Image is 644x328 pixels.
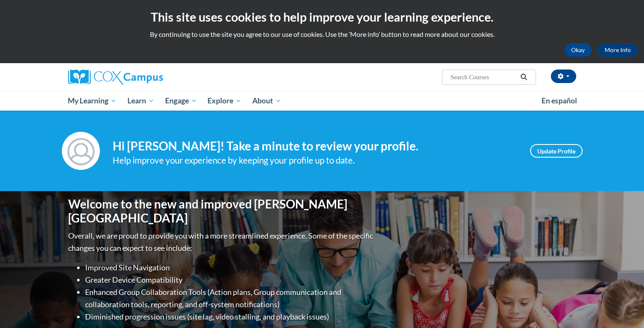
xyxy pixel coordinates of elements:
[207,96,241,106] span: Explore
[536,92,583,110] a: En español
[68,230,375,254] p: Overall, we are proud to provide you with a more streamlined experience. Some of the specific cha...
[122,91,160,111] a: Learn
[113,139,517,153] h4: Hi [PERSON_NAME]! Take a minute to review your profile.
[517,72,530,82] button: Search
[68,69,163,85] img: Cox Campus
[68,96,116,106] span: My Learning
[542,96,577,105] span: En español
[598,43,638,57] a: More Info
[6,8,638,25] h2: This site uses cookies to help improve your learning experience.
[63,91,122,111] a: My Learning
[252,96,281,106] span: About
[551,69,576,83] button: Account Settings
[202,91,247,111] a: Explore
[85,261,375,274] li: Improved Site Navigation
[85,286,375,311] li: Enhanced Group Collaboration Tools (Action plans, Group communication and collaboration tools, re...
[450,72,517,82] input: Search Courses
[165,96,197,106] span: Engage
[85,274,375,286] li: Greater Device Compatibility
[55,91,589,111] div: Main menu
[6,30,638,39] p: By continuing to use the site you agree to our use of cookies. Use the ‘More info’ button to read...
[530,144,583,158] a: Update Profile
[610,294,637,321] iframe: Кнопка запуска окна обмена сообщениями
[62,132,100,170] img: Profile Image
[247,91,287,111] a: About
[564,43,591,57] button: Okay
[127,96,154,106] span: Learn
[85,311,375,323] li: Diminished progression issues (site lag, video stalling, and playback issues)
[160,91,202,111] a: Engage
[68,197,375,225] h1: Welcome to the new and improved [PERSON_NAME][GEOGRAPHIC_DATA]
[113,153,517,167] div: Help improve your experience by keeping your profile up to date.
[68,69,229,85] a: Cox Campus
